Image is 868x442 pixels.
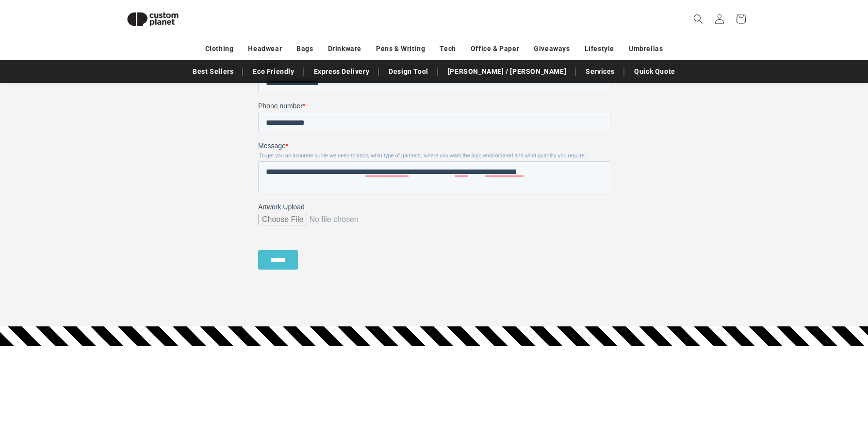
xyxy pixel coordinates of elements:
a: Quick Quote [629,63,680,80]
a: Search [119,403,142,418]
a: [PERSON_NAME] / [PERSON_NAME] [443,63,571,80]
a: Pens & Writing [376,40,425,57]
a: Brands [119,418,143,435]
a: Lifestyle [585,40,614,57]
h2: Customer Support [278,381,431,392]
summary: Search [688,8,709,30]
a: Services [581,63,620,80]
a: Express Delivery [309,63,375,80]
a: Terms of Service [437,403,491,418]
h2: Quick links [119,381,272,392]
a: Giveaways [534,40,570,57]
a: Design Tool [384,63,433,80]
a: Office & Paper [471,40,519,57]
a: Eco Friendly [248,63,299,80]
a: Best Sellers [188,63,238,80]
a: Tech [440,40,456,57]
div: Chat Widget [651,51,868,442]
a: Shipping [437,418,466,435]
a: Clothing [205,40,234,57]
a: Find Us [278,418,302,435]
iframe: To enrich screen reader interactions, please activate Accessibility in Grammarly extension settings [651,51,868,442]
a: Contact Us [278,403,314,418]
img: Custom Planet [119,4,187,34]
a: Umbrellas [629,40,663,57]
a: Bags [296,40,313,57]
a: Drinkware [328,40,361,57]
h2: Information / Policies [437,381,590,392]
img: ISO 9001 Certified [645,381,750,429]
a: Headwear [248,40,282,57]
